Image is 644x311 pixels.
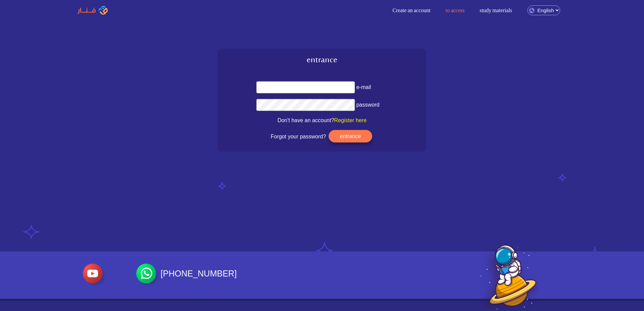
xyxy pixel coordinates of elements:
[268,130,329,143] a: Forgot your password?
[278,117,334,123] font: Don't have an account?
[473,6,519,14] a: study materials
[356,84,371,90] font: e-mail
[439,6,471,14] a: to access
[340,133,361,139] font: entrance
[307,53,337,68] font: entrance
[83,264,106,287] img: youtube.png
[271,134,326,139] font: Forgot your password?
[136,264,159,287] img: whatsapp.png
[161,269,237,278] font: [PHONE_NUMBER]
[529,8,534,13] img: language.png
[334,117,366,123] a: Register here
[446,8,464,14] font: to access
[392,8,431,14] font: Create an account
[480,8,512,14] font: study materials
[329,130,372,142] button: entrance
[136,272,237,277] a: [PHONE_NUMBER]
[356,102,379,108] font: password
[386,6,437,14] a: Create an account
